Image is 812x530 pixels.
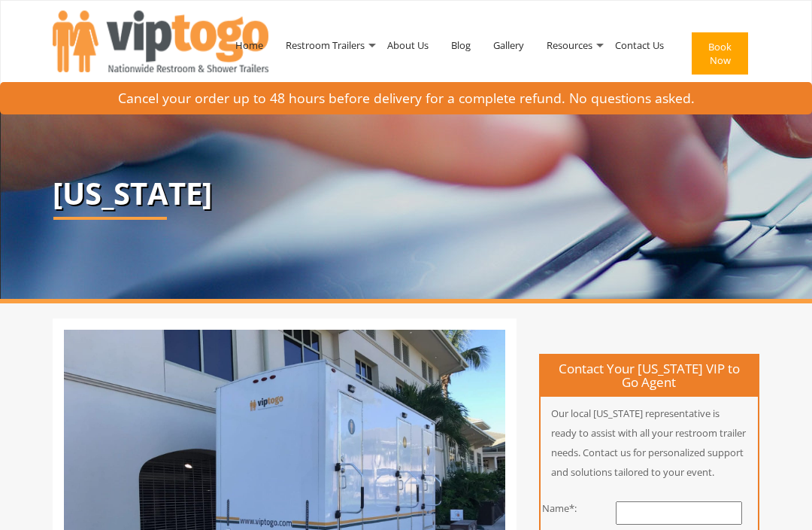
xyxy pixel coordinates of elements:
p: Our local [US_STATE] representative is ready to assist with all your restroom trailer needs. Cont... [541,404,758,482]
a: Gallery [482,6,535,84]
div: Name*: [529,501,589,516]
button: Book Now [692,32,748,75]
a: Contact Us [604,6,675,84]
a: Restroom Trailers [274,6,376,84]
a: Resources [535,6,604,84]
a: About Us [376,6,440,84]
img: VIPTOGO [53,11,268,72]
a: Book Now [675,6,759,107]
p: [US_STATE] [53,177,759,210]
a: Home [224,6,274,84]
a: Blog [440,6,482,84]
h4: Contact Your [US_STATE] VIP to Go Agent [541,355,758,397]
